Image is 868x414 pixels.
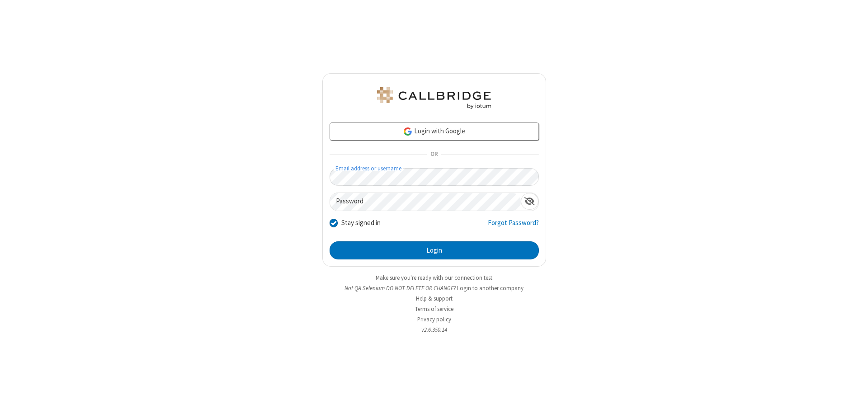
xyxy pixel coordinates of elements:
input: Email address or username [330,168,539,186]
li: Not QA Selenium DO NOT DELETE OR CHANGE? [322,284,546,292]
img: google-icon.png [403,127,413,136]
span: OR [427,148,441,161]
a: Login with Google [330,122,539,141]
button: Login [330,241,539,259]
input: Password [330,193,521,211]
a: Forgot Password? [488,218,539,235]
button: Login to another company [457,284,524,292]
label: Stay signed in [341,218,381,228]
a: Make sure you're ready with our connection test [376,274,492,282]
div: Show password [521,193,538,210]
img: QA Selenium DO NOT DELETE OR CHANGE [375,87,493,109]
a: Terms of service [415,305,453,313]
a: Privacy policy [417,315,451,323]
a: Help & support [416,295,453,302]
iframe: Chat [845,390,861,408]
li: v2.6.350.14 [322,325,546,334]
